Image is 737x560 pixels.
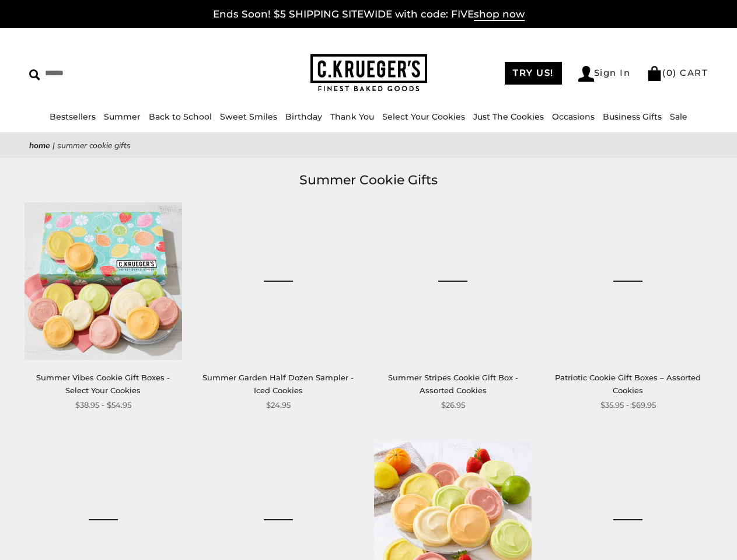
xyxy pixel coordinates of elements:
[104,111,141,122] a: Summer
[603,111,662,122] a: Business Gifts
[549,202,707,360] a: Patriotic Cookie Gift Boxes – Assorted Cookies
[578,66,631,82] a: Sign In
[29,64,184,82] input: Search
[441,399,465,411] span: $26.95
[552,111,595,122] a: Occasions
[670,111,687,122] a: Sale
[474,8,525,21] span: shop now
[473,111,544,122] a: Just The Cookies
[310,54,427,92] img: C.KRUEGER'S
[382,111,465,122] a: Select Your Cookies
[213,8,525,21] a: Ends Soon! $5 SHIPPING SITEWIDE with code: FIVEshop now
[29,69,40,80] img: Search
[578,66,594,82] img: Account
[600,399,656,411] span: $35.95 - $69.95
[29,139,708,152] nav: breadcrumbs
[36,373,170,394] a: Summer Vibes Cookie Gift Boxes - Select Your Cookies
[285,111,322,122] a: Birthday
[53,140,55,151] span: |
[374,202,532,360] a: Summer Stripes Cookie Gift Box - Assorted Cookies
[200,202,357,360] a: Summer Garden Half Dozen Sampler - Iced Cookies
[29,140,50,151] a: Home
[330,111,374,122] a: Thank You
[220,111,277,122] a: Sweet Smiles
[266,399,291,411] span: $24.95
[388,373,518,394] a: Summer Stripes Cookie Gift Box - Assorted Cookies
[149,111,212,122] a: Back to School
[75,399,131,411] span: $38.95 - $54.95
[47,170,690,191] h1: Summer Cookie Gifts
[57,140,131,151] span: Summer Cookie Gifts
[50,111,96,122] a: Bestsellers
[555,373,701,394] a: Patriotic Cookie Gift Boxes – Assorted Cookies
[25,202,182,360] img: Summer Vibes Cookie Gift Boxes - Select Your Cookies
[647,67,708,78] a: (0) CART
[647,66,662,81] img: Bag
[505,62,562,85] a: TRY US!
[202,373,354,394] a: Summer Garden Half Dozen Sampler - Iced Cookies
[666,67,673,78] span: 0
